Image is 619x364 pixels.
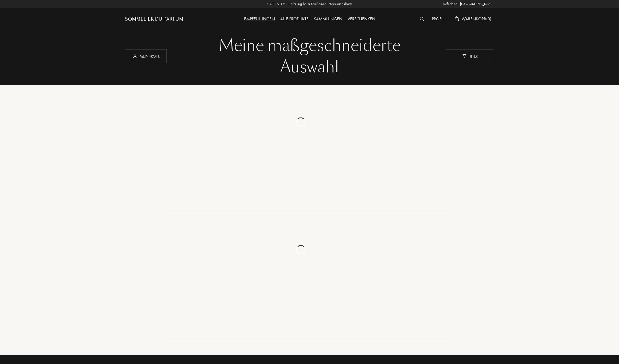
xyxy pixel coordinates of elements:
div: Auswahl [129,56,490,78]
a: Sammlungen [311,16,345,22]
div: Profil [429,16,447,23]
div: Meine maßgeschneiderte [129,35,490,56]
div: Mein Profil [125,49,167,63]
a: Alle Produkte [278,16,311,22]
div: Empfehlungen [241,16,278,23]
img: arrow_w.png [487,2,491,6]
img: new_filter_w.svg [462,54,466,58]
div: Verschenken [345,16,378,23]
img: cart_white.svg [455,16,459,21]
span: Lieferland: [443,1,459,7]
a: Empfehlungen [241,16,278,22]
span: Warenkorb ( 0 ) [462,16,492,22]
img: search_icn_white.svg [420,17,424,21]
img: profil_icn_w.svg [132,53,138,59]
div: Filter [446,49,494,63]
a: Sommelier du Parfum [125,16,183,22]
a: Profil [429,16,447,22]
div: Alle Produkte [278,16,311,23]
a: Verschenken [345,16,378,22]
div: Sammlungen [311,16,345,23]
